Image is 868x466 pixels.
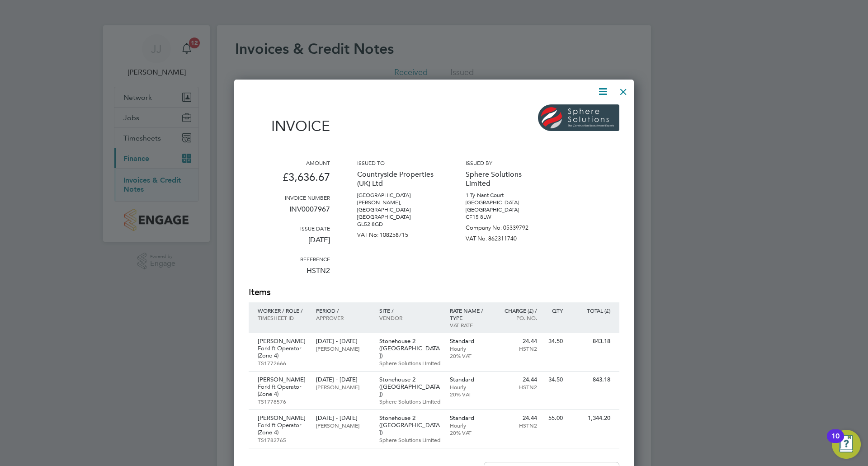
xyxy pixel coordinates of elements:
[498,307,537,314] p: Charge (£) /
[258,414,307,422] p: [PERSON_NAME]
[249,159,330,166] h3: Amount
[450,321,489,329] p: VAT rate
[466,192,547,199] p: 1 Ty-Nant Court
[450,345,489,352] p: Hourly
[466,166,547,192] p: Sphere Solutions Limited
[546,414,563,422] p: 55.00
[249,225,330,232] h3: Issue date
[249,118,330,135] h1: Invoice
[249,263,330,286] p: HSTN2
[498,345,537,352] p: HSTN2
[546,307,563,314] p: QTY
[379,338,441,359] p: Stonehouse 2 ([GEOGRAPHIC_DATA])
[249,232,330,255] p: [DATE]
[258,398,307,405] p: TS1778576
[316,414,370,422] p: [DATE] - [DATE]
[572,338,610,345] p: 843.18
[379,359,441,367] p: Sphere Solutions Limited
[316,376,370,383] p: [DATE] - [DATE]
[450,307,489,321] p: Rate name / type
[258,376,307,383] p: [PERSON_NAME]
[379,436,441,443] p: Sphere Solutions Limited
[450,422,489,429] p: Hourly
[498,338,537,345] p: 24.44
[258,307,307,314] p: Worker / Role /
[450,414,489,422] p: Standard
[258,422,307,436] p: Forklift Operator (Zone 4)
[258,383,307,398] p: Forklift Operator (Zone 4)
[258,314,307,321] p: Timesheet ID
[832,430,861,459] button: Open Resource Center, 10 new notifications
[379,398,441,405] p: Sphere Solutions Limited
[572,307,610,314] p: Total (£)
[316,338,370,345] p: [DATE] - [DATE]
[357,159,439,166] h3: Issued to
[316,307,370,314] p: Period /
[357,166,439,192] p: Countryside Properties (UK) Ltd
[546,376,563,383] p: 34.50
[357,213,439,221] p: [GEOGRAPHIC_DATA]
[498,383,537,391] p: HSTN2
[466,221,547,231] p: Company No: 05339792
[450,376,489,383] p: Standard
[316,422,370,429] p: [PERSON_NAME]
[249,201,330,225] p: INV0007967
[258,345,307,359] p: Forklift Operator (Zone 4)
[316,345,370,352] p: [PERSON_NAME]
[450,429,489,436] p: 20% VAT
[831,436,840,448] div: 10
[538,104,619,131] img: spheresolutions-logo-remittance.png
[316,314,370,321] p: Approver
[498,414,537,422] p: 24.44
[466,213,547,221] p: CF15 8LW
[466,159,547,166] h3: Issued by
[249,166,330,194] p: £3,636.67
[249,286,619,299] h2: Items
[466,231,547,242] p: VAT No: 862311740
[379,376,441,398] p: Stonehouse 2 ([GEOGRAPHIC_DATA])
[316,383,370,391] p: [PERSON_NAME]
[450,352,489,359] p: 20% VAT
[466,206,547,213] p: [GEOGRAPHIC_DATA]
[249,194,330,201] h3: Invoice number
[379,414,441,436] p: Stonehouse 2 ([GEOGRAPHIC_DATA])
[357,221,439,228] p: GL52 8GD
[450,338,489,345] p: Standard
[498,314,537,321] p: Po. No.
[498,376,537,383] p: 24.44
[450,383,489,391] p: Hourly
[357,228,439,239] p: VAT No: 108258715
[379,307,441,314] p: Site /
[466,199,547,206] p: [GEOGRAPHIC_DATA]
[450,391,489,398] p: 20% VAT
[572,414,610,422] p: 1,344.20
[258,338,307,345] p: [PERSON_NAME]
[357,192,439,213] p: [GEOGRAPHIC_DATA][PERSON_NAME], [GEOGRAPHIC_DATA]
[258,359,307,367] p: TS1772666
[258,436,307,443] p: TS1782765
[379,314,441,321] p: Vendor
[572,376,610,383] p: 843.18
[498,422,537,429] p: HSTN2
[546,338,563,345] p: 34.50
[249,255,330,263] h3: Reference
